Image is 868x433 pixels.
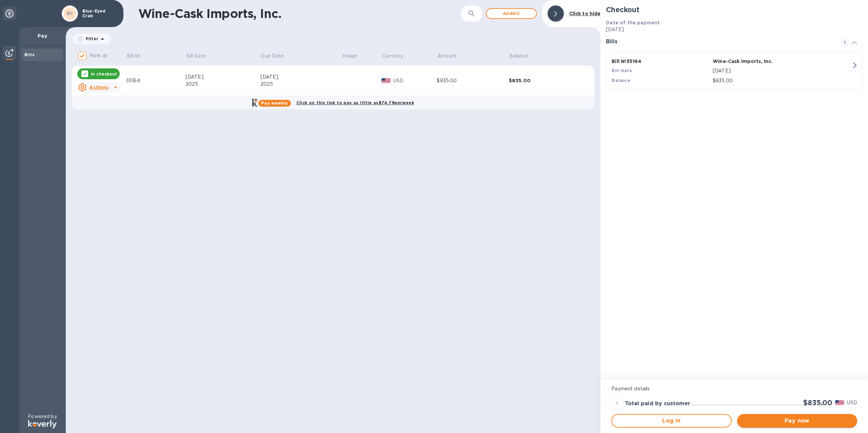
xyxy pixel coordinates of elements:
[847,399,857,406] p: USD
[67,11,73,16] b: BC
[91,71,117,77] p: In checkout
[186,52,215,60] span: Bill Date
[28,413,57,420] p: Powered by
[737,414,857,428] button: Pay now
[612,78,630,83] b: Balance
[617,417,725,425] span: Log in
[606,39,833,45] h3: Bills
[260,81,342,88] div: 2025
[611,385,857,392] p: Payment details
[382,52,403,60] p: Currency
[713,67,851,74] p: [DATE]
[261,52,292,60] span: Due Date
[486,8,537,19] button: Addbill
[437,77,509,84] div: $835.00
[296,100,414,105] b: Click on this link to pay as little as $74.79 per week
[260,73,342,81] div: [DATE],
[803,398,832,407] h2: $835.00
[138,6,414,21] h1: Wine-Cask Imports, Inc.
[185,73,260,81] div: [DATE],
[28,420,57,428] img: Logo
[606,26,863,33] p: [DATE]
[89,85,108,90] u: Actions
[569,11,601,16] b: Click to hide
[126,77,185,84] div: 35164
[24,33,60,39] p: Pay
[743,417,852,425] span: Pay now
[186,52,206,60] p: Bill Date
[509,77,581,84] div: $835.00
[509,52,537,60] span: Balance
[24,52,35,57] b: Bills
[612,58,710,65] p: Bill № 35164
[509,52,528,60] p: Balance
[185,81,260,88] div: 2025
[841,39,849,47] span: 1
[127,52,150,60] span: Bill №
[492,9,531,18] span: Add bill
[612,68,632,73] b: Bill date
[437,52,465,60] span: Amount
[606,20,660,25] b: Date of the payment
[611,414,731,428] button: Log in
[437,52,456,60] p: Amount
[835,400,844,405] img: USD
[127,52,141,60] p: Bill №
[342,52,357,60] p: Image
[625,400,690,407] h3: Total paid by customer
[83,36,98,42] p: Filter
[82,9,116,18] p: Blue-Eyed Crab
[611,398,622,409] div: =
[381,78,391,83] img: USD
[713,58,811,65] p: Wine-Cask Imports, Inc.
[606,52,863,90] button: Bill №35164Wine-Cask Imports, Inc.Bill date[DATE]Balance$835.00
[90,52,107,59] p: Mark all
[261,52,283,60] p: Due Date
[393,77,437,84] p: USD
[261,101,288,106] b: Pay weekly
[713,77,851,84] p: $835.00
[606,5,863,14] h2: Checkout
